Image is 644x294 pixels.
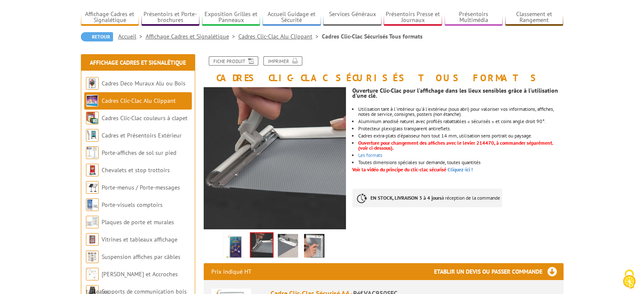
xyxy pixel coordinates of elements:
p: à réception de la commande [352,189,502,207]
a: Affichage Cadres et Signalétique [90,59,186,66]
h3: Etablir un devis ou passer commande [434,263,564,280]
a: Porte-affiches de sol sur pied [102,149,176,157]
li: Cadres Clic-Clac Sécurisés Tous formats [322,32,423,41]
a: Présentoirs et Porte-brochures [141,11,200,25]
a: Accueil [118,33,146,40]
img: vac950sec_01.jpg [251,233,273,259]
li: Toutes dimensions spéciales sur demande, toutes quantités [358,160,563,165]
a: Porte-visuels comptoirs [102,201,163,209]
img: Suspension affiches par câbles [86,250,99,263]
img: Cadres Clic-Clac couleurs à clapet [86,112,99,124]
a: Accueil Guidage et Sécurité [263,11,321,25]
button: Cookies (fenêtre modale) [614,265,644,294]
a: Cadres Clic-Clac Alu Clippant [238,33,322,40]
a: Chevalets et stop trottoirs [102,166,170,174]
a: Plaques de porte et murales [102,218,174,226]
font: Voir la vidéo du principe du clic-clac sécurisé [352,166,446,173]
li: Cadres extra-plats d'épaisseur hors tout 14 mm, utilisation sens portrait ou paysage. [358,133,563,138]
p: Prix indiqué HT [211,263,252,280]
a: Suspension affiches par câbles [102,253,180,261]
img: vac950sec_01.jpg [204,87,346,229]
img: Plaques de porte et murales [86,216,99,228]
img: Cookies (fenêtre modale) [619,269,640,290]
img: Porte-visuels comptoirs [86,198,99,211]
a: Affichage Cadres et Signalétique [146,33,238,40]
a: Cadres Clic-Clac couleurs à clapet [102,114,188,122]
a: Fiche produit [209,56,258,66]
a: Imprimer [263,56,302,66]
li: Utilisation tant à l'intérieur qu'à l'extérieur (sous abri) pour valoriser vos informations, affi... [358,107,563,117]
img: Porte-menus / Porte-messages [86,181,99,194]
img: Cimaises et Accroches tableaux [86,268,99,280]
img: Cadres Deco Muraux Alu ou Bois [86,77,99,90]
a: Les formats [358,152,382,158]
a: Présentoirs Presse et Journaux [384,11,442,25]
a: Retour [81,32,113,41]
li: Aluminium anodisé naturel avec profilés rabattables « sécurisés » et coins angle droit 90°. [358,119,563,124]
font: Ouverture pour changement des affiches avec le levier 214470, à commander séparément. (voir ci-de... [358,140,553,151]
img: Chevalets et stop trottoirs [86,164,99,176]
li: Protecteur plexiglass transparent antireflets. [358,126,563,131]
img: vac950sec_03.jpg [304,234,324,260]
a: Classement et Rangement [505,11,564,25]
img: Porte-affiches de sol sur pied [86,146,99,159]
img: Cadres Clic-Clac Alu Clippant [86,94,99,107]
img: cadres_securise_clic_clac_vac950sec.jpg [225,234,246,260]
a: Services Généraux [323,11,381,25]
a: Présentoirs Multimédia [445,11,503,25]
a: Cadres et Présentoirs Extérieur [102,132,182,139]
img: Cadres et Présentoirs Extérieur [86,129,99,142]
img: vac950sec_02.jpg [278,234,298,260]
a: Exposition Grilles et Panneaux [202,11,260,25]
a: Cadres Deco Muraux Alu ou Bois [102,80,185,87]
strong: Ouverture Clic-Clac pour l'affichage dans les lieux sensibles grâce à l'utilisation d'une clé. [352,87,558,99]
a: Vitrines et tableaux affichage [102,236,177,243]
a: Voir la vidéo du principe du clic-clac sécuriséCliquez-ici ! [352,166,473,173]
img: Vitrines et tableaux affichage [86,233,99,246]
a: Porte-menus / Porte-messages [102,184,180,191]
strong: EN STOCK, LIVRAISON 3 à 4 jours [370,195,442,201]
a: Cadres Clic-Clac Alu Clippant [102,97,176,104]
a: Affichage Cadres et Signalétique [81,11,139,25]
